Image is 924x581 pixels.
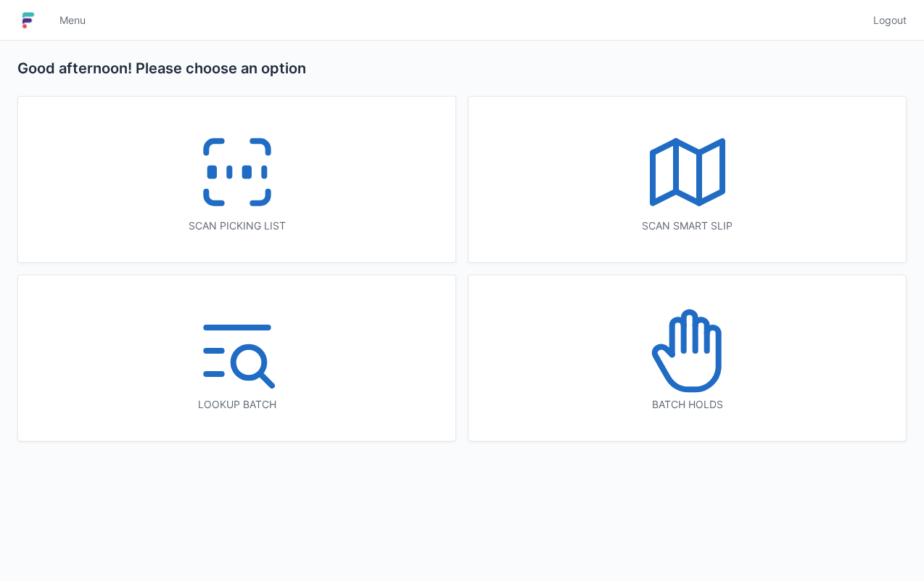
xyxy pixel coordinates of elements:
[17,58,907,78] h2: Good afternoon! Please choose an option
[498,219,877,233] div: Scan smart slip
[17,96,456,263] a: Scan picking list
[17,9,39,32] img: logo-small.jpg
[468,275,907,442] a: Batch holds
[468,96,907,263] a: Scan smart slip
[47,219,426,233] div: Scan picking list
[51,7,94,33] a: Menu
[498,397,877,412] div: Batch holds
[865,7,907,33] a: Logout
[873,13,907,28] span: Logout
[47,397,426,412] div: Lookup batch
[17,275,456,442] a: Lookup batch
[59,13,86,28] span: Menu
